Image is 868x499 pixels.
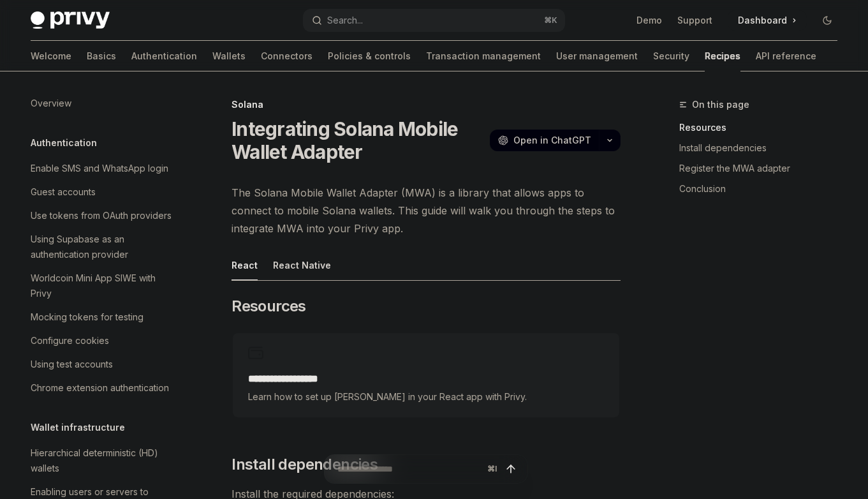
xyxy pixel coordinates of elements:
a: Using test accounts [20,353,184,376]
div: Hierarchical deterministic (HD) wallets [31,445,176,476]
div: Using test accounts [31,357,113,372]
a: Recipes [705,41,740,71]
div: Worldcoin Mini App SIWE with Privy [31,271,176,301]
a: Chrome extension authentication [20,376,184,399]
a: Resources [679,117,848,138]
a: **** **** **** ***Learn how to set up [PERSON_NAME] in your React app with Privy. [233,333,619,417]
h5: Authentication [31,135,97,151]
a: User management [556,41,638,71]
a: API reference [756,41,816,71]
div: Configure cookies [31,333,109,348]
button: Open search [303,9,565,32]
span: Dashboard [738,14,787,27]
div: Overview [31,96,71,111]
div: React Native [273,250,331,280]
h5: Wallet infrastructure [31,420,125,435]
h1: Integrating Solana Mobile Wallet Adapter [232,117,485,163]
div: Mocking tokens for testing [31,309,143,325]
a: Install dependencies [679,138,848,158]
a: Security [653,41,689,71]
a: Overview [20,92,184,115]
a: Guest accounts [20,181,184,204]
a: Authentication [131,41,197,71]
button: Send message [502,460,520,478]
a: Basics [87,41,116,71]
a: Configure cookies [20,329,184,352]
div: Solana [232,98,621,111]
div: Use tokens from OAuth providers [31,208,172,223]
span: ⌘ K [544,15,557,26]
button: Toggle dark mode [817,10,837,31]
a: Enable SMS and WhatsApp login [20,157,184,180]
span: On this page [692,97,749,112]
a: Demo [636,14,662,27]
a: Policies & controls [328,41,411,71]
span: The Solana Mobile Wallet Adapter (MWA) is a library that allows apps to connect to mobile Solana ... [232,184,621,237]
div: Search... [327,13,363,28]
a: Using Supabase as an authentication provider [20,228,184,266]
div: Using Supabase as an authentication provider [31,232,176,262]
a: Connectors [261,41,313,71]
button: Open in ChatGPT [490,130,599,151]
a: Mocking tokens for testing [20,306,184,329]
a: Welcome [31,41,71,71]
a: Register the MWA adapter [679,158,848,179]
a: Conclusion [679,179,848,199]
a: Hierarchical deterministic (HD) wallets [20,442,184,480]
span: Open in ChatGPT [513,134,591,147]
a: Transaction management [426,41,541,71]
span: Learn how to set up [PERSON_NAME] in your React app with Privy. [248,389,604,405]
input: Ask a question... [337,455,482,483]
a: Use tokens from OAuth providers [20,204,184,227]
div: Guest accounts [31,184,96,200]
img: dark logo [31,11,110,29]
a: Dashboard [728,10,807,31]
a: Worldcoin Mini App SIWE with Privy [20,267,184,305]
a: Support [677,14,712,27]
div: React [232,250,258,280]
div: Enable SMS and WhatsApp login [31,161,168,176]
a: Wallets [212,41,246,71]
span: Resources [232,296,306,317]
div: Chrome extension authentication [31,380,169,396]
